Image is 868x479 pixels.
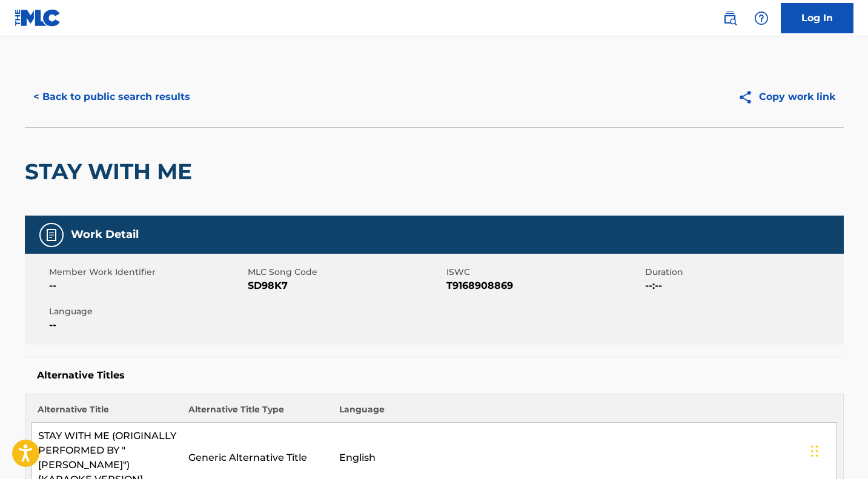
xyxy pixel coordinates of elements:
[182,403,333,423] th: Alternative Title Type
[31,403,182,423] th: Alternative Title
[44,228,59,242] img: Work Detail
[446,279,642,293] span: T9168908869
[37,369,832,382] h5: Alternative Titles
[807,421,868,479] iframe: Chat Widget
[645,279,841,293] span: --:--
[781,3,853,33] a: Log In
[811,433,818,469] div: Drag
[718,6,742,30] a: Public Search
[754,11,769,25] img: help
[446,266,642,279] span: ISWC
[49,266,245,279] span: Member Work Identifier
[738,90,759,105] img: Copy work link
[729,82,844,112] button: Copy work link
[15,9,61,27] img: MLC Logo
[71,228,139,242] h5: Work Detail
[248,266,443,279] span: MLC Song Code
[248,279,443,293] span: SD98K7
[49,305,245,318] span: Language
[49,279,245,293] span: --
[749,6,774,30] div: Help
[645,266,841,279] span: Duration
[49,318,245,332] span: --
[723,11,737,25] img: search
[25,82,199,112] button: < Back to public search results
[25,158,198,185] h2: STAY WITH ME
[333,403,837,423] th: Language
